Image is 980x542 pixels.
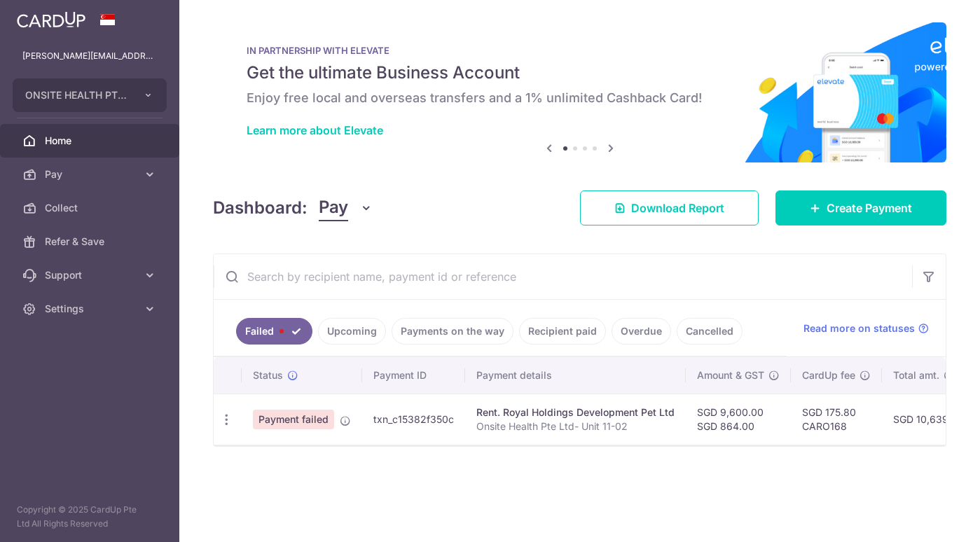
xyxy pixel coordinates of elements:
img: Renovation banner [213,22,946,162]
a: Learn more about Elevate [247,123,383,137]
span: Settings [45,302,137,316]
td: txn_c15382f350c [362,394,465,445]
span: Pay [45,167,137,181]
a: Download Report [580,190,759,225]
th: Payment details [465,357,686,394]
td: SGD 10,639.80 [882,394,975,445]
a: Read more on statuses [803,321,929,335]
span: ONSITE HEALTH PTE. LTD. [25,88,129,102]
span: Read more on statuses [803,321,915,335]
td: SGD 9,600.00 SGD 864.00 [686,394,791,445]
input: Search by recipient name, payment id or reference [214,254,912,299]
button: ONSITE HEALTH PTE. LTD. [13,78,167,112]
a: Failed [236,318,312,345]
span: Total amt. [893,368,939,382]
h6: Enjoy free local and overseas transfers and a 1% unlimited Cashback Card! [247,90,913,106]
a: Cancelled [677,318,743,345]
td: SGD 175.80 CARO168 [791,394,882,445]
h5: Get the ultimate Business Account [247,62,913,84]
span: Home [45,134,137,148]
p: IN PARTNERSHIP WITH ELEVATE [247,45,913,56]
a: Payments on the way [392,318,513,345]
img: CardUp [17,11,85,28]
p: [PERSON_NAME][EMAIL_ADDRESS][PERSON_NAME][DOMAIN_NAME] [22,49,157,63]
span: Support [45,268,137,282]
span: Pay [319,195,348,221]
th: Payment ID [362,357,465,394]
span: Refer & Save [45,235,137,249]
span: Status [253,368,283,382]
a: Upcoming [318,318,386,345]
a: Recipient paid [519,318,606,345]
span: Payment failed [253,410,334,429]
a: Overdue [612,318,671,345]
span: Download Report [631,200,724,216]
span: CardUp fee [802,368,855,382]
p: Onsite Health Pte Ltd- Unit 11-02 [476,419,675,433]
a: Create Payment [775,190,946,225]
h4: Dashboard: [213,195,308,221]
span: Create Payment [827,200,912,216]
span: Amount & GST [697,368,764,382]
div: Rent. Royal Holdings Development Pet Ltd [476,405,675,419]
span: Collect [45,201,137,215]
button: Pay [319,195,373,221]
